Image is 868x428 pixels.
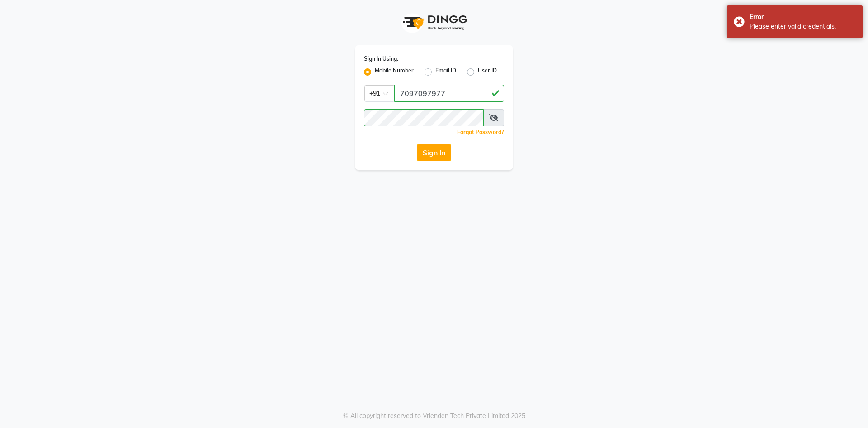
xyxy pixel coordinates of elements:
label: Sign In Using: [364,55,398,63]
img: logo1.svg [398,9,470,36]
input: Username [394,85,504,102]
label: User ID [478,67,497,77]
input: Username [364,109,484,126]
label: Mobile Number [375,67,414,77]
div: Error [750,12,856,22]
label: Email ID [435,67,456,77]
button: Sign In [417,144,451,161]
a: Forgot Password? [457,129,504,135]
div: Please enter valid credentials. [750,22,856,31]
